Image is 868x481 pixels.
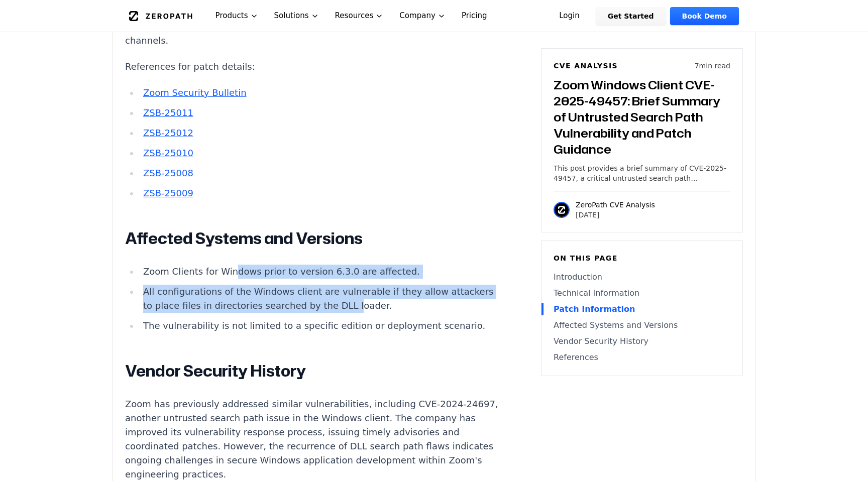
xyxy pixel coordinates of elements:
[143,107,193,118] a: ZSB-25011
[695,61,730,71] p: 7 min read
[139,285,499,313] li: All configurations of the Windows client are vulnerable if they allow attackers to place files in...
[576,200,655,210] p: ZeroPath CVE Analysis
[139,265,499,279] li: Zoom Clients for Windows prior to version 6.3.0 are affected.
[547,7,592,25] a: Login
[143,128,193,138] a: ZSB-25012
[125,60,499,74] p: References for patch details:
[143,148,193,158] a: ZSB-25010
[554,61,618,71] h6: CVE Analysis
[554,335,730,347] a: Vendor Security History
[143,87,247,98] a: Zoom Security Bulletin
[143,168,193,178] a: ZSB-25008
[554,287,730,299] a: Technical Information
[554,253,730,263] h6: On this page
[670,7,739,25] a: Book Demo
[125,361,499,381] h2: Vendor Security History
[554,163,730,183] p: This post provides a brief summary of CVE-2025-49457, a critical untrusted search path vulnerabil...
[596,7,666,25] a: Get Started
[554,319,730,331] a: Affected Systems and Versions
[554,77,730,157] h3: Zoom Windows Client CVE-2025-49457: Brief Summary of Untrusted Search Path Vulnerability and Patc...
[125,228,499,249] h2: Affected Systems and Versions
[576,210,655,220] p: [DATE]
[554,202,570,218] img: ZeroPath CVE Analysis
[554,351,730,364] a: References
[143,188,193,198] a: ZSB-25009
[554,303,730,315] a: Patch Information
[139,319,499,333] li: The vulnerability is not limited to a specific edition or deployment scenario.
[554,271,730,283] a: Introduction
